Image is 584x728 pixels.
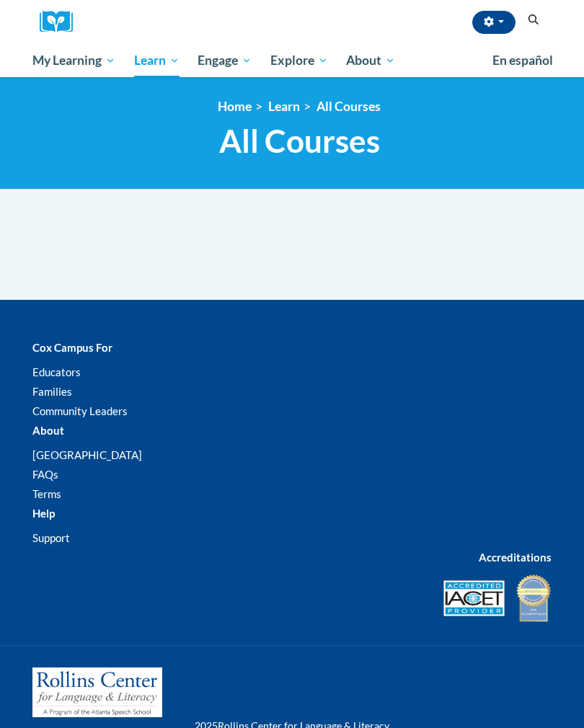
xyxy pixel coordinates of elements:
[346,52,395,69] span: About
[32,52,115,69] span: My Learning
[337,44,405,77] a: About
[218,99,252,114] a: Home
[134,52,180,69] span: Learn
[32,531,70,544] a: Support
[317,99,381,114] a: All Courses
[32,667,162,718] img: Rollins Center for Language & Literacy - A Program of the Atlanta Speech School
[198,52,252,69] span: Engage
[32,404,128,417] a: Community Leaders
[40,11,83,33] a: Cox Campus
[23,44,125,77] a: My Learning
[523,12,544,29] button: Search
[32,365,81,378] a: Educators
[32,385,72,398] a: Families
[270,52,328,69] span: Explore
[261,44,337,77] a: Explore
[492,53,553,68] span: En español
[40,11,83,33] img: Logo brand
[483,45,562,76] a: En español
[125,44,189,77] a: Learn
[32,448,142,461] a: [GEOGRAPHIC_DATA]
[268,99,300,114] a: Learn
[32,468,58,481] a: FAQs
[479,551,552,564] b: Accreditations
[32,424,64,437] b: About
[32,341,112,354] b: Cox Campus For
[22,44,562,77] div: Main menu
[32,487,61,500] a: Terms
[219,122,380,160] span: All Courses
[32,507,55,520] b: Help
[472,11,516,34] button: Account Settings
[516,573,552,623] img: IDA® Accredited
[188,44,261,77] a: Engage
[443,580,505,616] img: Accredited IACET® Provider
